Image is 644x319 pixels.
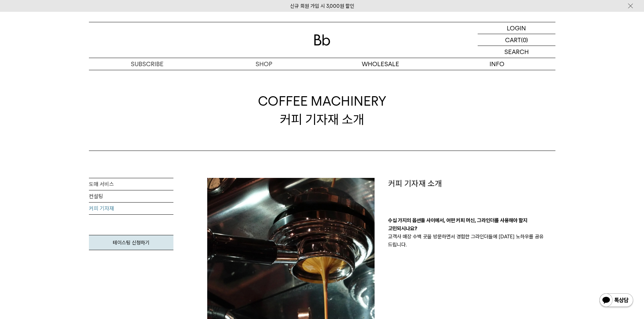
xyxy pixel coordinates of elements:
p: 고객사 매장 수백 곳을 방문하면서 경험한 그라인더들에 [DATE] 노하우를 공유 드립니다. [388,233,555,249]
span: COFFEE MACHINERY [258,92,386,110]
a: 도매 서비스 [89,178,173,190]
p: INFO [439,58,555,70]
p: LOGIN [507,22,526,34]
a: 커피 기자재 [89,203,173,215]
a: 신규 회원 가입 시 3,000원 할인 [290,3,354,9]
p: WHOLESALE [322,58,439,70]
p: 수십 가지의 옵션들 사이에서, 어떤 커피 머신, 그라인더를 사용해야 할지 고민되시나요? [388,216,555,233]
img: 카카오톡 채널 1:1 채팅 버튼 [599,293,634,309]
p: 커피 기자재 소개 [388,178,555,189]
p: SEARCH [504,46,529,58]
a: SHOP [206,58,322,70]
img: 로고 [314,34,330,46]
div: 커피 기자재 소개 [258,92,386,128]
a: LOGIN [478,22,555,34]
a: 컨설팅 [89,190,173,203]
p: CART [505,34,521,46]
p: (0) [521,34,528,46]
a: SUBSCRIBE [89,58,206,70]
a: 테이스팅 신청하기 [89,235,173,250]
a: CART (0) [478,34,555,46]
